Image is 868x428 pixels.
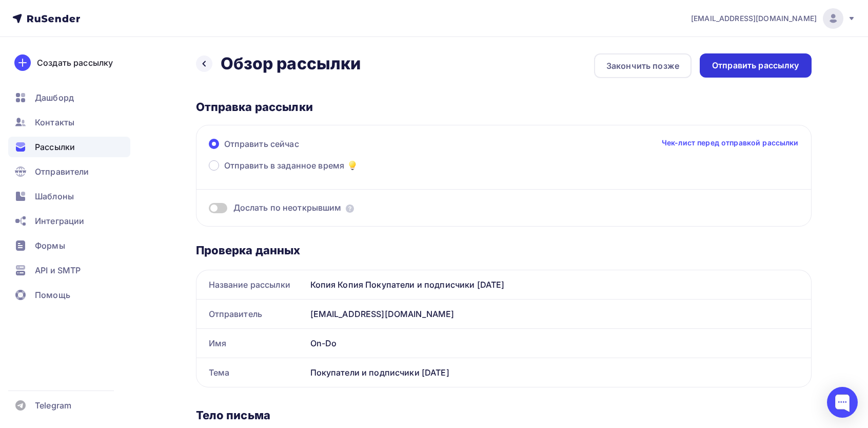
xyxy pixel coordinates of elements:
[35,264,81,276] span: API и SMTP
[46,205,323,244] div: Привет! Вы получаете эту рассылку, потому что зарегистрировались . Если вы передумаете, вы всегда .
[306,270,811,299] div: Копия Копия Покупатели и подписчики [DATE]
[8,87,130,108] a: Дашборд
[46,8,323,18] div: Если вы передумаете, вы всегда
[606,60,679,72] div: Закончить позже
[8,137,130,157] a: Рассылки
[691,8,856,29] a: [EMAIL_ADDRESS][DOMAIN_NAME]
[8,112,130,133] a: Контакты
[136,219,208,229] a: на нашем сайте
[8,186,130,207] a: Шаблоны
[35,289,70,301] span: Помощь
[196,329,306,358] div: Имя
[35,215,84,227] span: Интеграции
[117,124,252,164] a: РЕГИСТРАЦИЯ
[196,270,306,299] div: Название рассылки
[35,141,75,153] span: Рассылки
[35,91,74,104] span: Дашборд
[196,100,812,114] div: Отправка рассылки
[35,165,89,178] span: Отправители
[171,8,250,17] a: можете отписаться
[196,358,306,387] div: Тема
[306,329,811,358] div: On-Do
[224,138,299,150] span: Отправить сейчас
[662,138,799,148] a: Чек-лист перед отправкой рассылки
[141,57,323,108] div: Поговорим с чего начать, чтобы начать чувствовать кадр, какие места интереснее всего в сезон, в ч...
[691,13,817,24] span: [EMAIL_ADDRESS][DOMAIN_NAME]
[233,202,342,214] span: Дослать по неоткрывшим
[35,116,74,128] span: Контакты
[196,243,812,257] div: Проверка данных
[712,60,799,71] div: Отправить рассылку
[306,358,811,387] div: Покупатели и подписчики [DATE]
[8,235,130,256] a: Формы
[306,300,811,328] div: [EMAIL_ADDRESS][DOMAIN_NAME]
[221,53,361,74] h2: Обзор рассылки
[46,195,323,197] div: LORE Ipsumdo, sita consec, adipiscing, eli seddo EIUS tem incidi. U 8988 labo etd magnaaliq enima...
[35,239,65,252] span: Формы
[35,399,71,412] span: Telegram
[224,159,345,172] span: Отправить в заданное время
[196,408,812,422] div: Тело письма
[196,300,306,328] div: Отправитель
[35,190,74,202] span: Шаблоны
[88,232,176,243] a: можете отписаться
[141,42,305,53] strong: Вебинар по тревел фотографии
[46,42,131,105] img: ostrova-more.jpg
[8,161,130,182] a: Отправители
[37,57,113,69] div: Создать рассылку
